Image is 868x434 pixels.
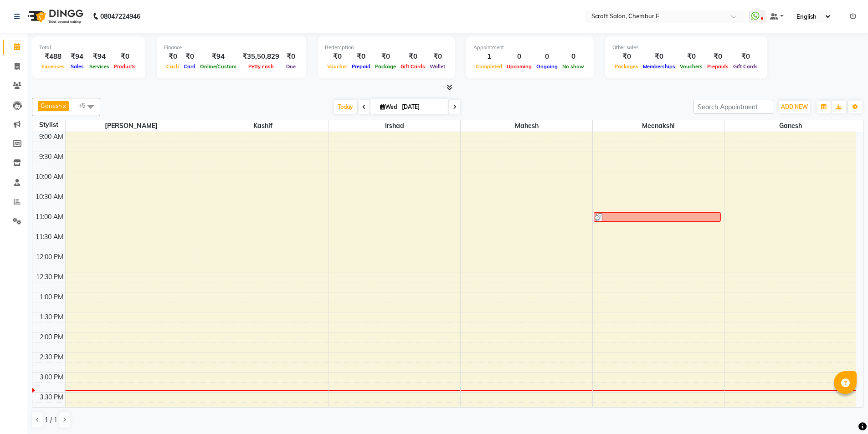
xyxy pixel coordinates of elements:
span: Prepaid [349,63,373,70]
input: 2025-09-03 [399,100,445,114]
button: ADD NEW [779,101,810,113]
div: 1 [473,51,504,62]
div: ₹0 [112,51,138,62]
span: Voucher [325,63,349,70]
div: ₹0 [678,51,705,62]
div: 9:00 AM [37,132,65,142]
div: ₹0 [641,51,678,62]
span: Kashif [197,120,329,132]
div: 11:30 AM [34,232,65,242]
span: Wed [378,103,399,110]
div: 0 [560,51,586,62]
div: ₹0 [705,51,731,62]
div: ₹0 [164,51,181,62]
span: Ongoing [534,63,560,70]
span: Packages [612,63,641,70]
span: Irshad [329,120,460,132]
div: 10:30 AM [34,192,65,202]
span: Upcoming [504,63,534,70]
iframe: chat widget [830,398,859,425]
span: Mahesh [461,120,592,132]
div: ₹0 [283,51,299,62]
div: ₹35,50,829 [239,51,283,62]
span: Completed [473,63,504,70]
div: ₹488 [39,51,67,62]
span: Petty cash [246,63,276,70]
span: No show [560,63,586,70]
input: Search Appointment [693,100,773,114]
span: Meenakshi [593,120,724,132]
div: ₹0 [325,51,349,62]
span: [PERSON_NAME] [66,120,197,132]
div: ₹0 [373,51,398,62]
span: Expenses [39,63,67,70]
span: Today [334,100,357,114]
span: ADD NEW [781,103,808,110]
span: Wallet [427,63,447,70]
b: 08047224946 [100,4,140,29]
div: 12:30 PM [34,272,65,282]
span: Card [181,63,198,70]
div: 10:00 AM [34,172,65,182]
span: Ganesh [724,120,856,132]
div: Other sales [612,44,760,51]
span: +5 [78,102,92,109]
div: 12:00 PM [34,252,65,262]
span: Sales [68,63,86,70]
span: Prepaids [705,63,731,70]
div: 3:00 PM [38,373,65,382]
div: 11:00 AM [34,212,65,222]
div: ₹94 [67,51,87,62]
div: Appointment [473,44,586,51]
div: Total [39,44,138,51]
span: Services [87,63,112,70]
div: ₹0 [349,51,373,62]
div: 2:00 PM [38,332,65,342]
span: 1 / 1 [45,415,57,425]
div: 1:00 PM [38,292,65,302]
div: 0 [534,51,560,62]
img: logo [23,4,86,29]
div: ₹0 [181,51,198,62]
div: Redemption [325,44,447,51]
span: Gift Cards [398,63,427,70]
div: 3:30 PM [38,393,65,402]
span: Due [284,63,298,70]
div: ₹94 [87,51,112,62]
div: Finance [164,44,299,51]
span: Package [373,63,398,70]
a: x [62,102,66,109]
div: ₹0 [427,51,447,62]
div: ₹0 [612,51,641,62]
div: Stylist [32,120,65,130]
div: ₹94 [198,51,239,62]
span: Gift Cards [731,63,760,70]
span: Cash [164,63,181,70]
span: Memberships [641,63,678,70]
div: ₹0 [398,51,427,62]
div: 1:30 PM [38,312,65,322]
div: ₹0 [731,51,760,62]
span: Products [112,63,138,70]
div: nitya, TK01, 11:00 AM-11:15 AM, THREADING - Eyebrows (₹80) [594,213,720,221]
div: 2:30 PM [38,352,65,362]
div: 9:30 AM [37,152,65,162]
span: Vouchers [678,63,705,70]
div: 0 [504,51,534,62]
span: Ganesh [41,102,62,109]
span: Online/Custom [198,63,239,70]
